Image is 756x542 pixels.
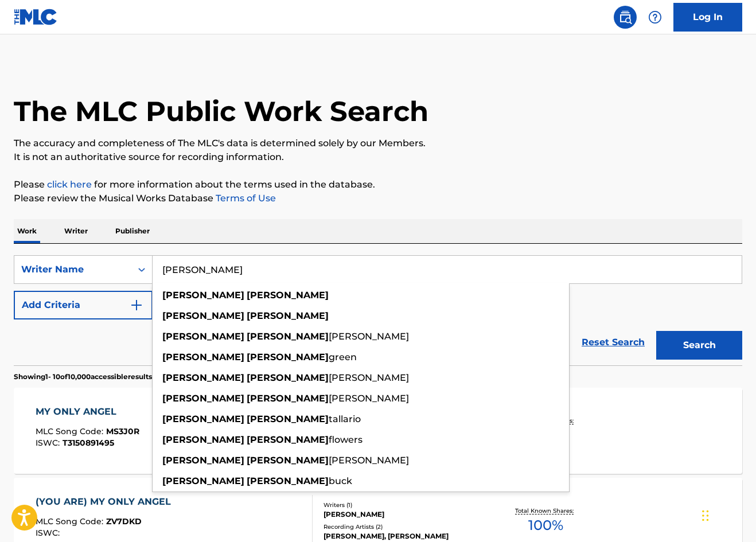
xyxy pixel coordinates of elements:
[324,522,486,531] div: Recording Artists ( 2 )
[36,405,139,419] div: MY ONLY ANGEL
[324,531,486,541] div: [PERSON_NAME], [PERSON_NAME]
[247,475,329,486] strong: [PERSON_NAME]
[162,352,244,362] strong: [PERSON_NAME]
[329,331,409,342] span: [PERSON_NAME]
[329,455,409,466] span: [PERSON_NAME]
[247,372,329,383] strong: [PERSON_NAME]
[329,393,409,404] span: [PERSON_NAME]
[36,528,63,538] span: ISWC :
[14,372,201,382] p: Showing 1 - 10 of 10,000 accessible results (Total 841,841 )
[329,352,357,362] span: green
[106,426,139,436] span: MS3J0R
[36,495,177,509] div: (YOU ARE) MY ONLY ANGEL
[329,372,409,383] span: [PERSON_NAME]
[63,438,114,448] span: T3150891495
[247,331,329,342] strong: [PERSON_NAME]
[14,388,742,474] a: MY ONLY ANGELMLC Song Code:MS3J0RISWC:T3150891495Writers (2)[PERSON_NAME], [PERSON_NAME]Recording...
[247,352,329,362] strong: [PERSON_NAME]
[213,193,276,204] a: Terms of Use
[673,3,742,32] a: Log In
[130,298,143,312] img: 9d2ae6d4665cec9f34b9.svg
[61,219,91,243] p: Writer
[576,330,650,355] a: Reset Search
[162,434,244,445] strong: [PERSON_NAME]
[324,501,486,509] div: Writers ( 1 )
[247,434,329,445] strong: [PERSON_NAME]
[14,150,742,164] p: It is not an authoritative source for recording information.
[644,6,667,29] div: Help
[162,331,244,342] strong: [PERSON_NAME]
[14,94,428,128] h1: The MLC Public Work Search
[14,291,153,319] button: Add Criteria
[14,178,742,192] p: Please for more information about the terms used in the database.
[47,179,92,190] a: click here
[515,506,576,515] p: Total Known Shares:
[106,516,142,527] span: ZV7DKD
[247,310,329,321] strong: [PERSON_NAME]
[247,455,329,466] strong: [PERSON_NAME]
[36,516,106,527] span: MLC Song Code :
[329,414,361,424] span: tallario
[14,255,742,365] form: Search Form
[247,290,329,301] strong: [PERSON_NAME]
[14,9,58,25] img: MLC Logo
[21,263,124,276] div: Writer Name
[162,290,244,301] strong: [PERSON_NAME]
[162,475,244,486] strong: [PERSON_NAME]
[14,192,742,205] p: Please review the Musical Works Database
[329,475,352,486] span: buck
[614,6,637,29] a: Public Search
[14,137,742,150] p: The accuracy and completeness of The MLC's data is determined solely by our Members.
[329,434,363,445] span: flowers
[699,487,756,542] iframe: Chat Widget
[162,310,244,321] strong: [PERSON_NAME]
[648,10,662,24] img: help
[324,509,486,520] div: [PERSON_NAME]
[702,498,709,533] div: Drag
[36,426,106,436] span: MLC Song Code :
[656,331,742,360] button: Search
[112,219,153,243] p: Publisher
[162,455,244,466] strong: [PERSON_NAME]
[14,219,40,243] p: Work
[162,414,244,424] strong: [PERSON_NAME]
[162,393,244,404] strong: [PERSON_NAME]
[618,10,632,24] img: search
[528,515,563,536] span: 100 %
[162,372,244,383] strong: [PERSON_NAME]
[36,438,63,448] span: ISWC :
[247,414,329,424] strong: [PERSON_NAME]
[247,393,329,404] strong: [PERSON_NAME]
